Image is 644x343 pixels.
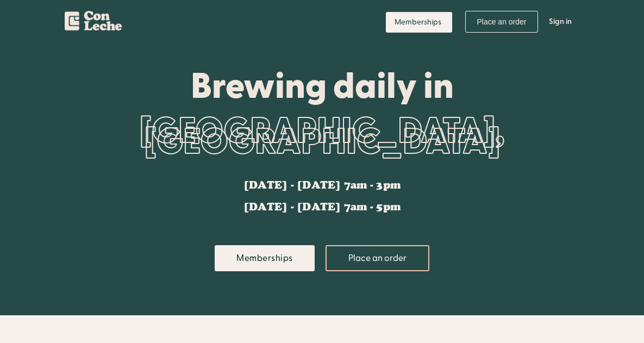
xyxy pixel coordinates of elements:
a: Place an order [465,11,537,33]
a: Sign in [541,5,580,38]
a: Memberships [215,245,315,271]
a: home [65,5,122,35]
a: Memberships [386,12,452,33]
div: Brewing daily in [67,66,578,104]
div: [DATE] - [DATE] 7am - 3pm [DATE] - [DATE] 7am - 5pm [243,180,401,213]
a: Place an order [326,245,429,271]
div: [GEOGRAPHIC_DATA], [GEOGRAPHIC_DATA] [67,104,578,170]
